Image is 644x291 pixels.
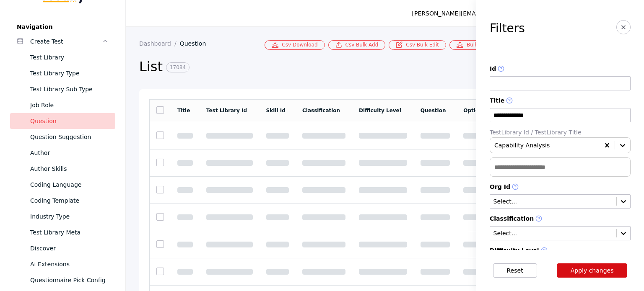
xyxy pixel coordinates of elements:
button: Reset [493,263,537,278]
a: Question [180,40,213,47]
div: Create Test [30,36,102,46]
button: Apply changes [557,263,628,278]
div: Coding Language [30,180,109,190]
a: Discover [10,240,115,256]
div: Test Library Meta [30,227,109,237]
div: Industry Type [30,211,109,221]
a: Coding Template [10,193,115,209]
a: Question [10,113,115,129]
a: Dashboard [139,40,180,47]
a: Csv Bulk Add [328,40,386,50]
h3: Filters [490,22,525,35]
label: Difficulty Level [490,247,631,255]
a: Question [421,108,446,113]
td: Options [457,99,496,122]
a: Test Library Id [206,108,247,113]
a: Author [10,145,115,161]
div: Job Role [30,100,109,110]
h2: List [139,58,500,76]
div: Test Library Type [30,68,109,78]
div: Question Suggestion [30,132,109,142]
label: Navigation [10,23,115,30]
a: Ai Extensions [10,256,115,272]
a: Industry Type [10,209,115,224]
a: Title [177,108,190,113]
label: TestLibrary Id / TestLibrary Title [490,129,631,136]
div: Question [30,116,109,126]
div: Coding Template [30,196,109,206]
a: Skill Id [266,108,286,113]
label: Title [490,97,631,105]
span: 17084 [166,62,190,72]
a: Test Library Meta [10,224,115,240]
label: Id [490,65,631,73]
div: Ai Extensions [30,259,109,269]
a: Coding Language [10,177,115,193]
div: Author [30,148,109,158]
a: Test Library Type [10,65,115,81]
a: Questionnaire Pick Config [10,272,115,288]
div: Test Library Sub Type [30,84,109,94]
a: Test Library [10,49,115,65]
div: Author Skills [30,164,109,174]
div: Questionnaire Pick Config [30,275,109,285]
a: Bulk Add [449,40,496,50]
a: Csv Download [265,40,325,50]
a: Test Library Sub Type [10,81,115,97]
a: Question Suggestion [10,129,115,145]
label: Org Id [490,183,631,191]
a: Author Skills [10,161,115,177]
a: Difficulty Level [359,108,401,113]
div: Test Library [30,52,109,62]
a: Classification [302,108,340,113]
a: Job Role [10,97,115,113]
div: [PERSON_NAME][EMAIL_ADDRESS][PERSON_NAME][DOMAIN_NAME] [412,8,612,18]
a: Csv Bulk Edit [389,40,446,50]
div: Discover [30,243,109,253]
label: Classification [490,215,631,223]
